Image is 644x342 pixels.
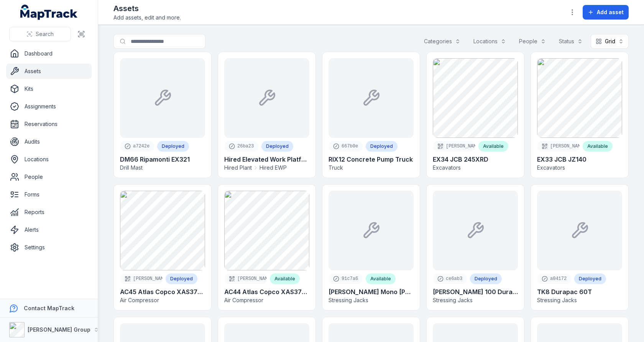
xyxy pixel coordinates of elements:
[6,222,92,237] a: Alerts
[24,305,74,311] strong: Contact MapTrack
[6,134,92,149] a: Audits
[113,3,181,14] h2: Assets
[6,116,92,132] a: Reservations
[28,326,90,333] strong: [PERSON_NAME] Group
[468,34,511,49] button: Locations
[6,187,92,202] a: Forms
[597,8,624,16] span: Add asset
[6,169,92,185] a: People
[6,205,92,220] a: Reports
[583,5,629,20] button: Add asset
[6,81,92,97] a: Kits
[113,14,181,21] span: Add assets, edit and more.
[554,34,588,49] button: Status
[6,46,92,61] a: Dashboard
[36,30,54,38] span: Search
[6,64,92,79] a: Assets
[9,27,71,41] button: Search
[6,152,92,167] a: Locations
[419,34,465,49] button: Categories
[20,5,78,20] a: MapTrack
[6,99,92,114] a: Assignments
[514,34,551,49] button: People
[591,34,629,49] button: Grid
[6,240,92,255] a: Settings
